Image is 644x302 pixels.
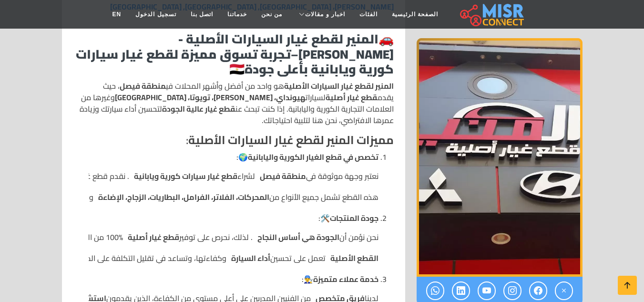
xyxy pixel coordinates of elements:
[417,38,583,277] div: 1 / 1
[89,170,378,182] li: نعتبر وجهة موثوقة في لشراء . نقدم قطع غيار أصلية لسيارات ، ، ، ، وأكثر.
[73,134,394,147] h4: :
[162,102,235,116] strong: قطع غيار عالية الجودة
[128,5,183,23] a: تسجيل الدخول
[76,42,394,81] strong: تجربة تسوق مميزة لقطع غيار سيارات كورية ويابانية بأعلى جودة
[220,5,254,23] a: خدماتنا
[417,38,583,277] img: المنير لقطع غيار السيارات الأصلية
[289,5,352,23] a: اخبار و مقالات
[184,5,220,23] a: اتصل بنا
[284,79,394,93] strong: المنير لقطع غيار السيارات الأصلية
[385,5,445,23] a: الصفحة الرئيسية
[248,150,378,164] strong: تخصص في قطع الغيار الكورية واليابانية
[120,79,166,93] strong: منطقة فيصل
[352,5,385,23] a: الفئات
[260,170,306,182] strong: منطقة فيصل
[305,10,345,19] span: اخبار و مقالات
[254,5,289,23] a: من نحن
[313,272,378,286] strong: خدمة عملاء متميزة
[134,170,237,182] strong: قطع غيار سيارات كورية ويابانية
[128,231,179,243] strong: قطع غيار أصلية
[89,151,378,163] p: 🌍:
[115,90,306,104] strong: هيونداي، [PERSON_NAME]، تويوتا، [GEOGRAPHIC_DATA]
[257,231,339,243] strong: الجودة هي أساس النجاح
[105,5,129,23] a: EN
[89,252,378,264] li: تعمل على تحسين وكفاءتها، وتساعد في تقليل التكلفة على المدى الطويل من خلال تقليل الحاجة إلى الصيان...
[460,2,524,26] img: main.misr_connect
[231,252,270,264] strong: أداء السيارة
[89,273,378,285] p: 👨‍🔧:
[326,90,378,104] strong: قطع غيار أصلية
[98,191,269,203] strong: المحركات، الفلاتر، الفرامل، البطاريات، الزجاج، الإضاءة
[73,80,394,126] p: هو واحد من أفضل وأشهر المحلات في ، حيث يقدم لسيارات وغيرها من العلامات التجارية الكورية والياباني...
[73,31,394,76] h3: 🚗 – 🇪🇬
[330,252,378,264] strong: القطع الأصلية
[89,191,378,203] li: هذه القطع تشمل جميع الأنواع من وغيرها من القطع الضرورية التي يحتاجها كل مالك سيارة للحفاظ على أدا...
[188,129,394,151] strong: مميزات المنير لقطع غيار السيارات الأصلية
[89,212,378,224] p: 🛠️:
[330,211,378,225] strong: جودة المنتجات
[89,231,378,243] li: نحن نؤمن أن . لذلك، نحرص على توفير 100% من الشركات المصنعة الأم، مما يضمن لك الحصول على أفضل أداء...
